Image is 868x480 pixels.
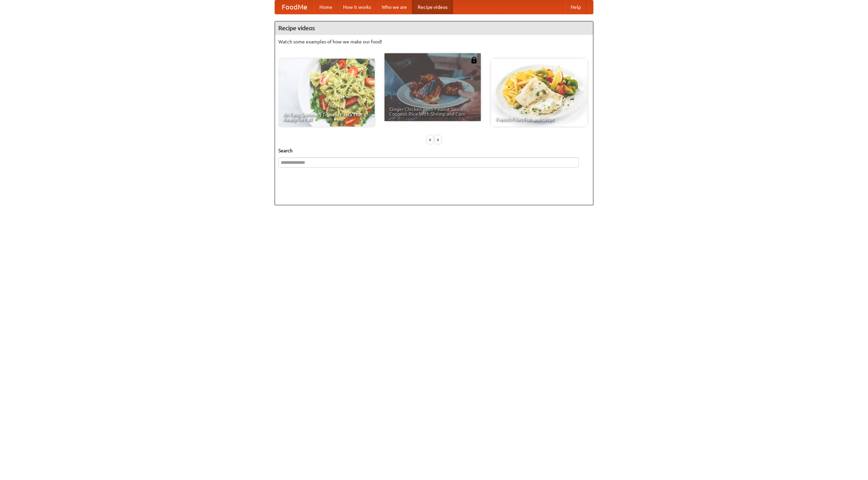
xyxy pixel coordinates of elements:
[278,38,590,45] p: Watch some examples of how we make our food!
[283,112,370,122] span: An Easy, Summery Tomato Pasta That's Ready for Fall
[314,0,338,14] a: Home
[412,0,453,14] a: Recipe videos
[435,135,441,144] div: »
[491,59,587,127] a: French Fries Fish and Chips
[275,0,314,14] a: FoodMe
[471,57,477,63] img: 483408.png
[338,0,376,14] a: How it works
[278,147,590,154] h5: Search
[275,21,593,35] h4: Recipe videos
[278,59,375,127] a: An Easy, Summery Tomato Pasta That's Ready for Fall
[565,0,586,14] a: Help
[496,117,583,122] span: French Fries Fish and Chips
[376,0,412,14] a: Who we are
[427,135,433,144] div: «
